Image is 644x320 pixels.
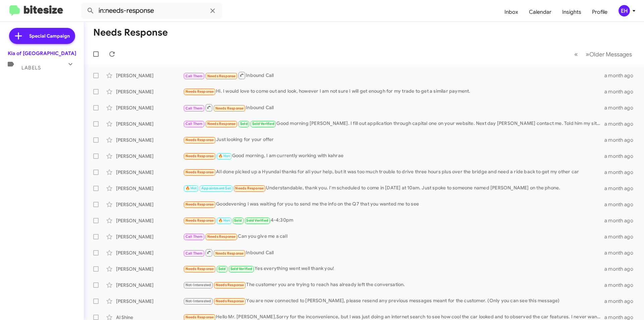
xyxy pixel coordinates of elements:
[8,50,76,57] div: Kia of [GEOGRAPHIC_DATA]
[216,283,244,287] span: Needs Response
[116,137,183,143] div: [PERSON_NAME]
[604,249,639,256] div: a month ago
[116,233,183,240] div: [PERSON_NAME]
[613,5,637,16] button: EH
[218,218,230,223] span: 🔥 Hot
[499,2,524,22] a: Inbox
[93,27,168,38] h1: Needs Response
[586,50,589,58] span: »
[218,154,230,158] span: 🔥 Hot
[604,266,639,272] div: a month ago
[183,120,604,128] div: Good morning [PERSON_NAME]. I fill out application through capital one on your website. Next day ...
[246,218,268,223] span: Sold Verified
[185,138,214,142] span: Needs Response
[185,122,203,126] span: Call Them
[240,122,248,126] span: Sold
[235,186,264,190] span: Needs Response
[183,297,604,305] div: You are now connected to [PERSON_NAME], please resend any previous messages meant for the custome...
[604,121,639,127] div: a month ago
[604,169,639,176] div: a month ago
[230,267,253,271] span: Sold Verified
[116,121,183,127] div: [PERSON_NAME]
[185,234,203,239] span: Call Them
[185,154,214,158] span: Needs Response
[183,233,604,240] div: Can you give me a call
[116,282,183,288] div: [PERSON_NAME]
[21,65,41,71] span: Labels
[185,170,214,174] span: Needs Response
[29,33,70,39] span: Special Campaign
[571,47,636,61] nav: Page navigation example
[604,185,639,192] div: a month ago
[116,104,183,111] div: [PERSON_NAME]
[604,233,639,240] div: a month ago
[183,88,604,95] div: Hi. I would love to come out and look, however I am not sure I will get enough for my trade to ge...
[183,152,604,160] div: Good morning, I am currently working with kahrae
[604,201,639,208] div: a month ago
[183,265,604,273] div: Yes everything went well thank you!
[604,72,639,79] div: a month ago
[185,106,203,110] span: Call Them
[215,251,244,256] span: Needs Response
[116,266,183,272] div: [PERSON_NAME]
[557,2,587,22] a: Insights
[582,47,636,61] button: Next
[116,201,183,208] div: [PERSON_NAME]
[207,122,236,126] span: Needs Response
[207,74,236,78] span: Needs Response
[587,2,613,22] a: Profile
[604,282,639,288] div: a month ago
[116,217,183,224] div: [PERSON_NAME]
[116,88,183,95] div: [PERSON_NAME]
[604,137,639,143] div: a month ago
[589,51,632,58] span: Older Messages
[116,72,183,79] div: [PERSON_NAME]
[185,299,211,303] span: Not-Interested
[604,217,639,224] div: a month ago
[183,217,604,224] div: 4-4:30pm
[183,136,604,144] div: Just looking for your offer
[185,315,214,319] span: Needs Response
[604,298,639,305] div: a month ago
[116,249,183,256] div: [PERSON_NAME]
[185,251,203,256] span: Call Them
[574,50,578,58] span: «
[524,2,557,22] a: Calendar
[185,89,214,94] span: Needs Response
[183,103,604,112] div: Inbound Call
[201,186,231,190] span: Appointment Set
[81,3,222,19] input: Search
[183,71,604,80] div: Inbound Call
[215,106,244,110] span: Needs Response
[183,168,604,176] div: All done picked up a Hyundai thanks for all your help, but it was too much trouble to drive three...
[234,218,242,223] span: Sold
[619,5,630,16] div: EH
[185,186,197,190] span: 🔥 Hot
[183,184,604,192] div: Understandable, thank you. I'm scheduled to come in [DATE] at 10am. Just spoke to someone named [...
[185,218,214,223] span: Needs Response
[218,267,226,271] span: Sold
[216,299,244,303] span: Needs Response
[604,104,639,111] div: a month ago
[185,267,214,271] span: Needs Response
[116,185,183,192] div: [PERSON_NAME]
[185,283,211,287] span: Not-Interested
[116,169,183,176] div: [PERSON_NAME]
[183,248,604,257] div: Inbound Call
[207,234,236,239] span: Needs Response
[9,28,75,44] a: Special Campaign
[183,200,604,208] div: Goodevening I was waiting for you to send me the info on the Q7 that you wanted me to see
[116,298,183,305] div: [PERSON_NAME]
[570,47,582,61] button: Previous
[116,153,183,159] div: [PERSON_NAME]
[185,74,203,78] span: Call Them
[604,153,639,159] div: a month ago
[185,202,214,207] span: Needs Response
[183,281,604,289] div: The customer you are trying to reach has already left the conversation.
[252,122,274,126] span: Sold Verified
[604,88,639,95] div: a month ago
